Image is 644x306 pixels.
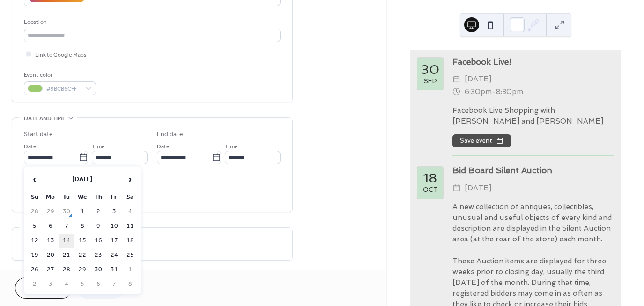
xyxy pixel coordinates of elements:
th: Su [27,190,42,204]
th: Th [91,190,106,204]
td: 8 [75,219,90,233]
td: 31 [107,263,122,277]
td: 8 [123,277,138,291]
td: 30 [59,205,74,219]
td: 17 [107,234,122,248]
span: #9BCB6CFF [46,84,81,94]
div: Location [24,17,279,27]
th: [DATE] [43,169,122,189]
td: 29 [75,263,90,277]
span: › [123,170,137,189]
td: 5 [27,219,42,233]
td: 14 [59,234,74,248]
div: ​ [452,182,461,194]
div: Facebook Live! [452,56,614,68]
td: 7 [59,219,74,233]
td: 25 [123,248,138,262]
th: Tu [59,190,74,204]
div: ​ [452,73,461,85]
td: 19 [27,248,42,262]
div: Start date [24,130,53,139]
div: ​ [452,86,461,98]
td: 29 [43,205,58,219]
div: 18 [423,172,437,185]
span: 6:30pm [465,86,492,98]
div: Event color [24,70,94,80]
td: 1 [123,263,138,277]
th: Mo [43,190,58,204]
th: Fr [107,190,122,204]
span: Date [157,142,170,152]
td: 12 [27,234,42,248]
td: 3 [107,205,122,219]
td: 28 [27,205,42,219]
td: 6 [43,219,58,233]
td: 9 [91,219,106,233]
td: 21 [59,248,74,262]
th: Sa [123,190,138,204]
td: 5 [75,277,90,291]
button: Cancel [15,277,73,299]
th: We [75,190,90,204]
td: 28 [59,263,74,277]
span: Time [225,142,238,152]
td: 26 [27,263,42,277]
div: 30 [421,63,439,76]
td: 3 [43,277,58,291]
td: 16 [91,234,106,248]
span: ‹ [28,170,42,189]
td: 27 [43,263,58,277]
td: 22 [75,248,90,262]
button: Save event [452,134,511,147]
div: Facebook Live Shopping with [PERSON_NAME] and [PERSON_NAME] [452,105,614,127]
td: 23 [91,248,106,262]
td: 6 [91,277,106,291]
span: Date [24,142,37,152]
td: 1 [75,205,90,219]
td: 18 [123,234,138,248]
td: 30 [91,263,106,277]
td: 4 [59,277,74,291]
td: 4 [123,205,138,219]
span: [DATE] [465,182,491,194]
span: - [492,86,496,98]
span: 8:30pm [496,86,523,98]
td: 15 [75,234,90,248]
td: 2 [91,205,106,219]
span: Link to Google Maps [35,50,87,60]
td: 7 [107,277,122,291]
span: Time [92,142,105,152]
div: End date [157,130,183,139]
td: 24 [107,248,122,262]
td: 2 [27,277,42,291]
span: [DATE] [465,73,491,85]
td: 11 [123,219,138,233]
span: Date and time [24,114,66,124]
td: 10 [107,219,122,233]
div: Sep [424,78,437,85]
div: Oct [423,187,438,193]
div: Bid Board Silent Auction [452,164,614,176]
td: 20 [43,248,58,262]
td: 13 [43,234,58,248]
